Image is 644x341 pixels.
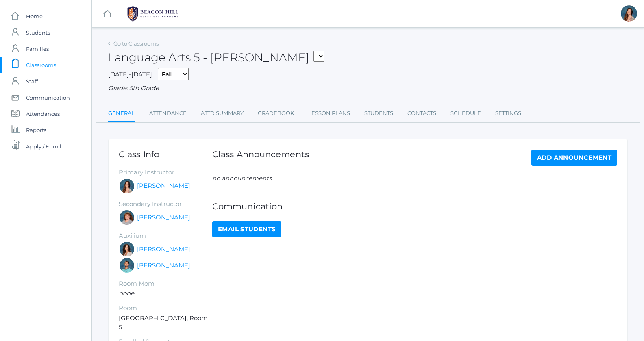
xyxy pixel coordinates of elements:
em: none [119,289,134,297]
span: Attendances [26,106,60,122]
a: Schedule [450,105,481,122]
h1: Class Announcements [212,150,309,164]
a: [PERSON_NAME] [137,181,190,191]
a: [PERSON_NAME] [137,213,190,222]
a: Go to Classrooms [113,40,159,47]
a: Contacts [407,105,436,122]
img: 1_BHCALogos-05.png [122,4,183,24]
a: Email Students [212,221,281,237]
a: Add Announcement [531,150,617,166]
div: Rebecca Salazar [621,5,637,22]
h2: Language Arts 5 - [PERSON_NAME] [108,51,324,64]
div: Rebecca Salazar [119,178,135,194]
h5: Room [119,305,212,312]
a: General [108,105,135,123]
span: Families [26,41,49,57]
h5: Room Mom [119,280,212,287]
span: Apply / Enroll [26,138,61,154]
h5: Auxilium [119,232,212,239]
span: Students [26,24,50,41]
h1: Communication [212,202,617,211]
a: Lesson Plans [308,105,350,122]
span: Home [26,8,43,24]
span: Communication [26,89,70,106]
span: Classrooms [26,57,56,73]
a: Students [364,105,393,122]
a: Attendance [149,105,187,122]
a: Gradebook [258,105,294,122]
div: Westen Taylor [119,257,135,274]
a: [PERSON_NAME] [137,261,190,270]
a: Attd Summary [201,105,244,122]
span: Staff [26,73,38,89]
a: Settings [495,105,521,122]
div: Grade: 5th Grade [108,84,628,93]
em: no announcements [212,174,272,182]
a: [PERSON_NAME] [137,245,190,254]
span: Reports [26,122,46,138]
h1: Class Info [119,150,212,159]
div: Sarah Bence [119,209,135,226]
div: Cari Burke [119,241,135,257]
h5: Primary Instructor [119,169,212,176]
span: [DATE]-[DATE] [108,70,152,78]
h5: Secondary Instructor [119,201,212,208]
